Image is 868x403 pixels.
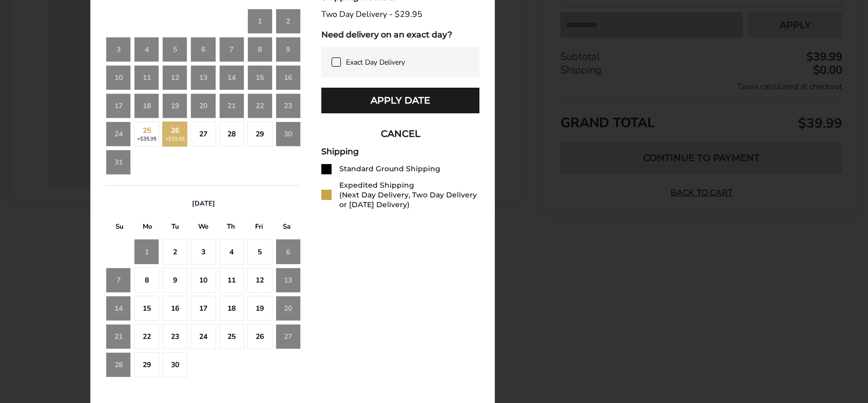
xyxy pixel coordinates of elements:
div: T [217,220,245,236]
div: Expedited Shipping (Next Day Delivery, Two Day Delivery or [DATE] Delivery) [339,180,479,210]
span: Exact Day Delivery [346,57,405,67]
button: [DATE] [188,199,219,208]
div: S [273,220,301,236]
span: [DATE] [192,199,215,208]
div: T [162,220,189,236]
div: F [245,220,273,236]
div: W [189,220,217,236]
button: Apply Date [321,88,479,113]
div: Need delivery on an exact day? [321,30,479,39]
div: M [133,220,161,236]
button: CANCEL [321,121,479,147]
div: Standard Ground Shipping [339,164,440,174]
div: Shipping [321,147,479,156]
div: S [106,220,133,236]
div: Two Day Delivery - $29.95 [321,10,479,19]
